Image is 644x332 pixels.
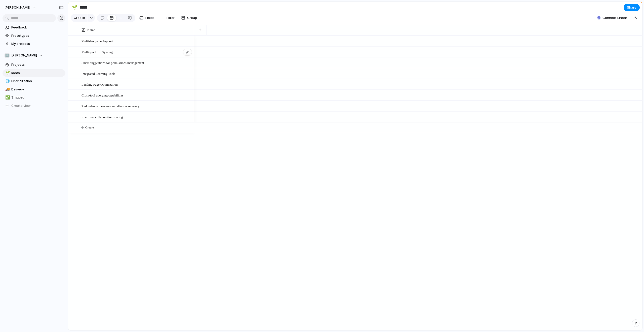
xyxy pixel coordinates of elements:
a: My projects [3,40,65,48]
a: 🚚Delivery [3,86,65,93]
a: ✅Shipped [3,94,65,101]
div: 🌱 [5,70,9,76]
a: Projects [3,61,65,69]
button: 🧊 [5,79,10,84]
div: 🌱 [72,4,77,11]
span: Create view [11,103,31,108]
button: Group [179,14,199,22]
span: Shipped [11,95,64,100]
span: My projects [11,41,64,46]
button: 🏢[PERSON_NAME] [3,52,65,59]
span: Name [87,27,95,32]
a: Prototypes [3,32,65,40]
div: 🧊 [5,78,9,84]
span: Multi-language Support [82,38,113,44]
span: Integrated Learning Tools [82,71,115,76]
span: Redundancy measures and disaster recovery [82,103,139,109]
button: Connect Linear [595,14,629,22]
button: Create view [3,102,65,110]
a: 🌱Ideas [3,69,65,77]
button: [PERSON_NAME] [2,4,39,12]
span: Prototypes [11,33,64,38]
span: Feedback [11,25,64,30]
button: 🚚 [5,87,10,92]
button: Share [624,4,640,11]
span: [PERSON_NAME] [11,53,37,58]
span: Real-time collaboration scoring [82,114,123,120]
span: Fields [145,15,154,20]
span: Multi-platform Syncing [82,49,113,55]
button: Filter [158,14,177,22]
span: Landing Page Optimization [82,81,118,87]
button: Fields [137,14,156,22]
button: 🌱 [70,4,78,12]
span: Smart suggestions for permissions management [82,60,144,65]
div: 🏢 [5,53,10,58]
span: Create [85,125,94,130]
div: 🚚 [5,86,9,92]
button: 🌱 [5,71,10,76]
span: Share [627,5,636,10]
button: Create [71,14,88,22]
span: Filter [167,15,175,20]
span: Create [74,15,85,20]
a: Feedback [3,24,65,31]
span: Connect Linear [602,15,627,20]
span: Cross-tool querying capabilities [82,92,123,98]
span: Group [187,15,197,20]
span: Delivery [11,87,64,92]
span: Projects [11,62,64,67]
span: Prioritization [11,79,64,84]
button: ✅ [5,95,10,100]
a: 🧊Prioritization [3,77,65,85]
span: Ideas [11,71,64,76]
div: ✅ [5,95,9,101]
span: [PERSON_NAME] [5,5,30,10]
